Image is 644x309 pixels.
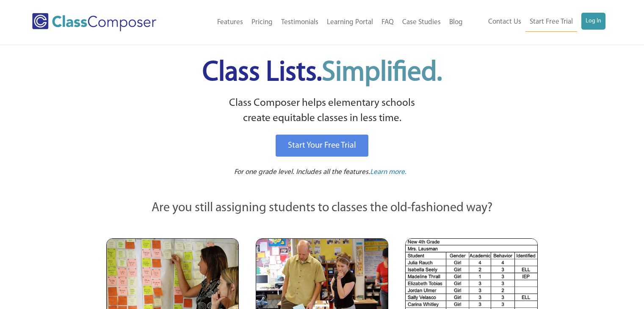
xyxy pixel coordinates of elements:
[288,141,356,150] span: Start Your Free Trial
[213,13,247,32] a: Features
[234,168,370,176] span: For one grade level. Includes all the features.
[525,13,577,32] a: Start Free Trial
[484,13,525,31] a: Contact Us
[581,13,605,30] a: Log In
[445,13,467,32] a: Blog
[322,59,442,87] span: Simplified.
[276,135,368,157] a: Start Your Free Trial
[370,168,406,176] span: Learn more.
[202,59,442,87] span: Class Lists.
[398,13,445,32] a: Case Studies
[377,13,398,32] a: FAQ
[105,96,539,127] p: Class Composer helps elementary schools create equitable classes in less time.
[467,13,605,32] nav: Header Menu
[277,13,323,32] a: Testimonials
[370,167,406,178] a: Learn more.
[323,13,377,32] a: Learning Portal
[183,13,467,32] nav: Header Menu
[106,199,538,218] p: Are you still assigning students to classes the old-fashioned way?
[247,13,277,32] a: Pricing
[32,13,156,31] img: Class Composer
